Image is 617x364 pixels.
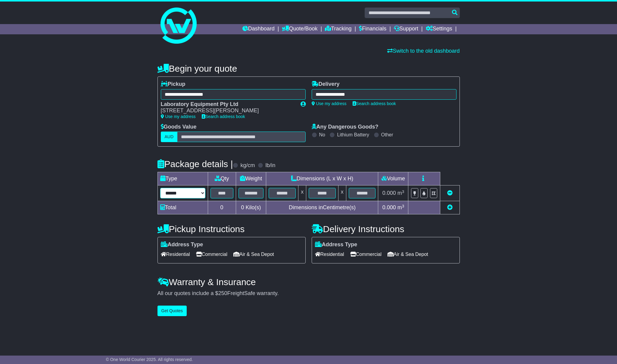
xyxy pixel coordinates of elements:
[157,290,460,297] div: All our quotes include a $ FreightSafe warranty.
[282,24,317,34] a: Quote/Book
[157,159,233,169] h4: Package details |
[157,64,460,73] h4: Begin your quote
[382,204,396,210] span: 0.000
[402,204,404,208] sup: 3
[161,124,197,130] label: Goods Value
[312,101,347,106] a: Use my address
[196,250,227,259] span: Commercial
[315,250,344,259] span: Residential
[240,162,255,169] label: kg/cm
[350,250,382,259] span: Commercial
[161,132,178,142] label: AUD
[157,201,208,214] td: Total
[319,132,325,138] label: No
[236,201,266,214] td: Kilo(s)
[298,185,306,201] td: x
[241,204,244,210] span: 0
[312,124,379,130] label: Any Dangerous Goods?
[208,172,236,185] td: Qty
[382,190,396,196] span: 0.000
[338,185,346,201] td: x
[388,250,428,259] span: Air & Sea Depot
[359,24,386,34] a: Financials
[315,241,357,248] label: Address Type
[106,357,193,362] span: © One World Courier 2025. All rights reserved.
[266,172,378,185] td: Dimensions (L x W x H)
[378,172,408,185] td: Volume
[312,81,340,88] label: Delivery
[394,24,418,34] a: Support
[265,162,275,169] label: lb/in
[157,306,187,316] button: Get Quotes
[381,132,393,138] label: Other
[447,204,453,210] a: Add new item
[242,24,275,34] a: Dashboard
[337,132,369,138] label: Lithium Battery
[218,290,227,296] span: 250
[161,101,294,108] div: Laboratory Equipment Pty Ltd
[233,250,274,259] span: Air & Sea Depot
[353,101,396,106] a: Search address book
[387,48,460,54] a: Switch to the old dashboard
[325,24,351,34] a: Tracking
[161,250,190,259] span: Residential
[161,241,203,248] label: Address Type
[266,201,378,214] td: Dimensions in Centimetre(s)
[157,172,208,185] td: Type
[312,224,460,234] h4: Delivery Instructions
[161,114,196,119] a: Use my address
[208,201,236,214] td: 0
[447,190,453,196] a: Remove this item
[161,107,294,114] div: [STREET_ADDRESS][PERSON_NAME]
[202,114,245,119] a: Search address book
[397,204,404,210] span: m
[161,81,185,88] label: Pickup
[157,277,460,287] h4: Warranty & Insurance
[402,189,404,194] sup: 3
[397,190,404,196] span: m
[426,24,452,34] a: Settings
[236,172,266,185] td: Weight
[157,224,306,234] h4: Pickup Instructions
